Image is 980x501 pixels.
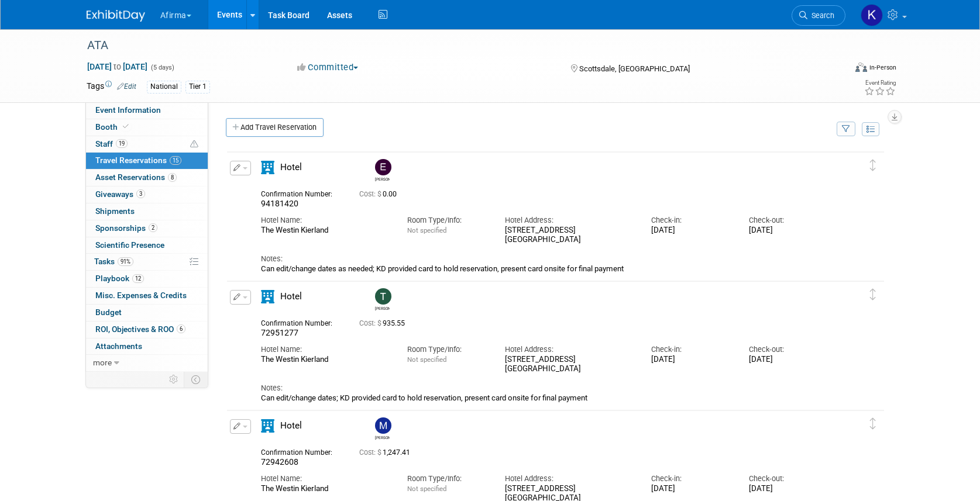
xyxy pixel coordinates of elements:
span: Not specified [407,226,446,234]
a: Add Travel Reservation [226,118,324,137]
span: Hotel [280,162,302,172]
span: 0.00 [359,190,401,198]
span: Booth [95,122,131,132]
span: to [112,62,123,71]
div: Event Format [776,61,897,78]
span: 6 [177,324,185,333]
td: Toggle Event Tabs [184,372,208,387]
div: The Westin Kierland [261,355,390,365]
img: Taylor Cavazos [375,288,391,305]
span: Cost: $ [359,190,383,198]
div: Confirmation Number: [261,445,342,457]
div: Notes: [261,254,830,264]
img: ExhibitDay [87,10,145,22]
div: [DATE] [749,226,829,236]
span: ROI, Objectives & ROO [95,324,185,334]
div: Hotel Name: [261,215,390,226]
div: The Westin Kierland [261,484,390,494]
div: Emily Smith [372,159,393,182]
div: Taylor Cavazos [375,305,390,311]
a: Travel Reservations15 [86,153,208,169]
span: more [93,358,112,367]
a: Asset Reservations8 [86,170,208,186]
button: Committed [293,61,363,74]
div: [DATE] [749,484,829,494]
i: Click and drag to move item [870,289,876,300]
img: Format-Inperson.png [855,63,867,72]
div: Notes: [261,383,830,393]
span: Cost: $ [359,448,383,457]
span: 72951277 [261,328,298,337]
span: Misc. Expenses & Credits [95,291,187,300]
span: (5 days) [150,64,174,71]
span: Playbook [95,274,144,283]
div: Hotel Name: [261,344,390,355]
span: 1,247.41 [359,448,415,457]
span: Attachments [95,341,142,351]
a: more [86,355,208,371]
img: Emily Smith [375,159,391,175]
a: Booth [86,119,208,136]
i: Filter by Traveler [842,126,850,133]
div: Hotel Address: [505,215,634,226]
div: Room Type/Info: [407,344,487,355]
div: Tier 1 [185,81,210,93]
span: [DATE] [DATE] [87,61,148,72]
img: Keirsten Davis [861,4,883,26]
span: Cost: $ [359,319,383,327]
span: Potential Scheduling Conflict -- at least one attendee is tagged in another overlapping event. [190,139,198,150]
div: Hotel Address: [505,344,634,355]
div: Check-in: [651,215,731,226]
a: Misc. Expenses & Credits [86,288,208,304]
div: Room Type/Info: [407,474,487,484]
a: Attachments [86,338,208,355]
a: Tasks91% [86,254,208,270]
i: Hotel [261,419,274,433]
span: Hotel [280,291,302,302]
i: Click and drag to move item [870,418,876,430]
span: Event Information [95,105,161,115]
span: 935.55 [359,319,410,327]
div: Check-out: [749,474,829,484]
div: Mohammed Alshalalfa [372,417,393,440]
div: Emily Smith [375,175,390,182]
span: 2 [149,223,157,232]
span: Not specified [407,485,446,493]
a: Staff19 [86,136,208,153]
div: Check-in: [651,474,731,484]
span: 91% [118,257,133,266]
td: Personalize Event Tab Strip [164,372,184,387]
a: ROI, Objectives & ROO6 [86,322,208,338]
div: [STREET_ADDRESS] [GEOGRAPHIC_DATA] [505,226,634,246]
a: Event Information [86,102,208,119]
a: Edit [117,82,136,91]
a: Search [792,5,845,26]
div: [STREET_ADDRESS] [GEOGRAPHIC_DATA] [505,355,634,375]
span: 3 [136,189,145,198]
div: Check-out: [749,215,829,226]
div: [DATE] [749,355,829,365]
span: 94181420 [261,199,298,208]
div: Confirmation Number: [261,316,342,328]
a: Sponsorships2 [86,220,208,237]
span: Not specified [407,355,446,364]
i: Hotel [261,290,274,303]
img: Mohammed Alshalalfa [375,417,391,434]
div: Check-out: [749,344,829,355]
div: Confirmation Number: [261,186,342,199]
div: In-Person [869,63,896,72]
span: Shipments [95,206,135,216]
span: Scottsdale, [GEOGRAPHIC_DATA] [579,64,690,73]
span: Hotel [280,420,302,431]
div: The Westin Kierland [261,226,390,236]
td: Tags [87,80,136,94]
span: Giveaways [95,189,145,199]
div: Mohammed Alshalalfa [375,434,390,440]
span: Budget [95,307,122,317]
span: Scientific Presence [95,240,164,250]
span: 72942608 [261,457,298,467]
div: Hotel Address: [505,474,634,484]
div: ATA [83,35,828,56]
div: [DATE] [651,484,731,494]
span: Sponsorships [95,223,157,233]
